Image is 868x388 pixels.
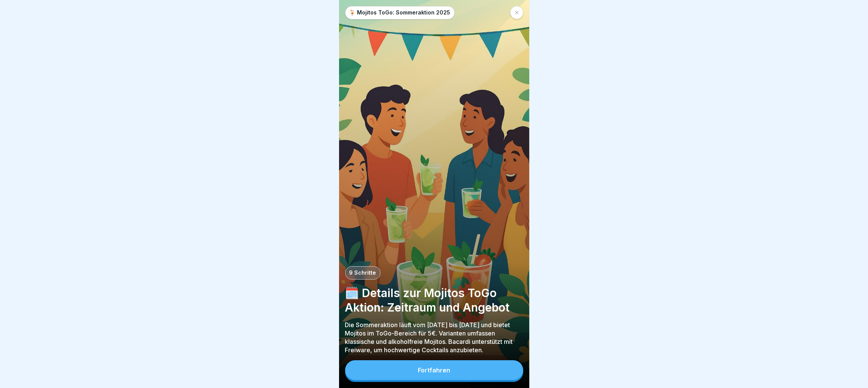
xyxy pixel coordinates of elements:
[345,360,523,380] button: Fortfahren
[345,321,523,354] p: Die Sommeraktion läuft vom [DATE] bis [DATE] und bietet Mojitos im ToGo-Bereich für 5€. Varianten...
[349,270,376,276] p: 9 Schritte
[345,286,523,315] p: 🗓️ Details zur Mojitos ToGo Aktion: Zeitraum und Angebot
[418,367,450,374] div: Fortfahren
[349,10,451,16] p: 🍹 Mojitos ToGo: Sommeraktion 2025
